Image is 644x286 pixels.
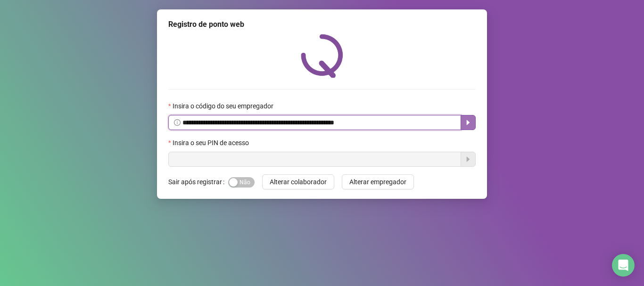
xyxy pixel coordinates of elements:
[262,174,334,189] button: Alterar colaborador
[270,177,327,187] span: Alterar colaborador
[174,119,181,126] span: info-circle
[168,19,476,30] div: Registro de ponto web
[612,254,635,277] div: Open Intercom Messenger
[301,34,343,78] img: QRPoint
[349,177,406,187] span: Alterar empregador
[464,119,472,126] span: caret-right
[168,101,280,111] label: Insira o código do seu empregador
[342,174,414,189] button: Alterar empregador
[168,174,228,189] label: Sair após registrar
[168,138,255,148] label: Insira o seu PIN de acesso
